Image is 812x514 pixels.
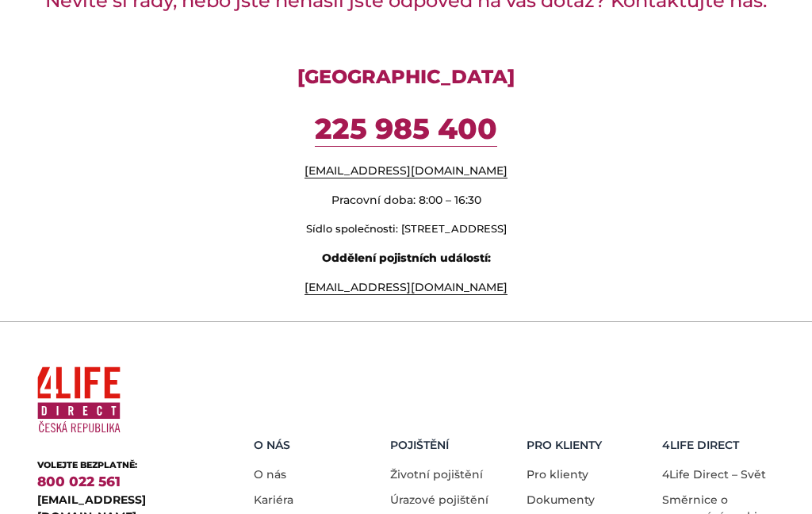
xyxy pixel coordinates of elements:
p: Sídlo společnosti: [STREET_ADDRESS] [37,221,775,237]
a: Pro klienty [527,467,588,481]
a: 4Life Direct – Svět [662,467,766,481]
h5: 4LIFE DIRECT [662,439,787,452]
a: Úrazové pojištění [390,493,488,507]
h5: Pro Klienty [527,439,651,452]
strong: [GEOGRAPHIC_DATA] [297,65,515,88]
a: Dokumenty [527,493,595,507]
a: O nás [254,467,286,481]
p: Pracovní doba: 8:00 – 16:30 [37,192,775,209]
h5: O nás [254,439,378,452]
div: VOLEJTE BEZPLATNĚ: [37,458,204,472]
strong: Oddělení pojistních událostí: [322,251,491,265]
a: 800 022 561 [37,474,121,489]
img: 4Life Direct Česká republika logo [37,360,121,440]
a: Životní pojištění [390,467,483,481]
h5: Pojištění [390,439,515,452]
a: Kariéra [254,493,293,507]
